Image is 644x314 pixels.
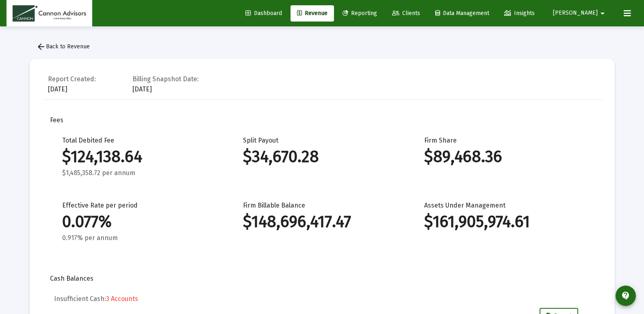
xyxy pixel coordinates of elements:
[553,10,598,17] span: [PERSON_NAME]
[424,153,581,161] div: $89,468.36
[621,291,631,301] mat-icon: contact_support
[504,10,535,17] span: Insights
[424,201,581,242] div: Assets Under Management
[62,201,219,242] div: Effective Rate per period
[543,5,617,21] button: [PERSON_NAME]
[13,5,86,22] img: Dashboard
[291,5,334,22] a: Revenue
[48,73,96,93] div: [DATE]
[50,116,594,124] div: Fees
[386,5,427,22] a: Clients
[498,5,541,22] a: Insights
[132,75,199,83] div: Billing Snapshot Date:
[62,169,219,177] div: $1,485,358.72 per annum
[243,218,400,226] div: $148,696,417.47
[30,39,96,55] button: Back to Revenue
[48,75,96,83] div: Report Created:
[132,73,199,93] div: [DATE]
[62,234,219,242] div: 0.917% per annum
[36,43,90,50] span: Back to Revenue
[424,136,581,177] div: Firm Share
[62,136,219,177] div: Total Debited Fee
[245,10,282,17] span: Dashboard
[243,136,400,177] div: Split Payout
[50,275,594,283] div: Cash Balances
[336,5,384,22] a: Reporting
[243,153,400,161] div: $34,670.28
[343,10,377,17] span: Reporting
[435,10,489,17] span: Data Management
[106,295,138,303] span: 3 Accounts
[239,5,288,22] a: Dashboard
[424,218,581,226] div: $161,905,974.61
[392,10,420,17] span: Clients
[62,218,219,226] div: 0.077%
[36,42,46,52] mat-icon: arrow_back
[243,201,400,242] div: Firm Billable Balance
[429,5,496,22] a: Data Management
[297,10,327,17] span: Revenue
[62,153,219,161] div: $124,138.64
[54,295,590,303] h5: Insufficient Cash:
[598,5,607,22] mat-icon: arrow_drop_down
